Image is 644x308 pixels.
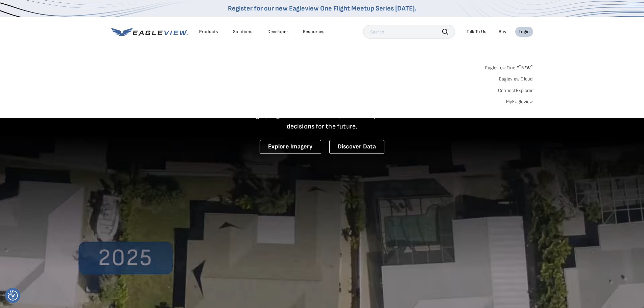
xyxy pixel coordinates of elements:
[499,29,506,35] a: Buy
[498,88,533,94] a: ConnectExplorer
[303,29,325,35] div: Resources
[485,63,533,71] a: Eagleview One™*NEW*
[228,4,416,13] a: Register for our new Eagleview One Flight Meetup Series [DATE].
[199,29,218,35] div: Products
[467,29,486,35] div: Talk To Us
[506,99,533,105] a: MyEagleview
[8,290,18,301] img: Revisit consent button
[260,140,321,154] a: Explore Imagery
[233,29,253,35] div: Solutions
[363,25,455,39] input: Search
[267,29,288,35] a: Developer
[519,65,533,71] span: NEW
[329,140,384,154] a: Discover Data
[519,29,530,35] div: Login
[499,76,533,82] a: Eagleview Cloud
[8,290,18,301] button: Consent Preferences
